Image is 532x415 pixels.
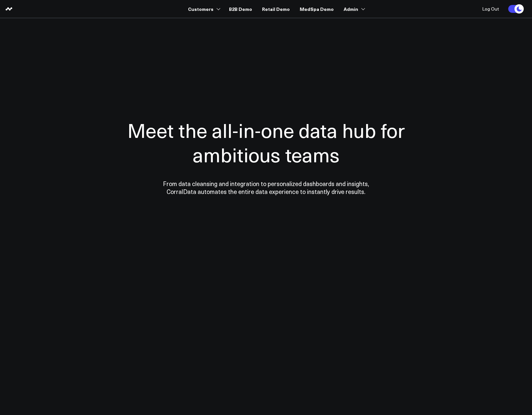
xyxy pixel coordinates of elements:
[149,180,383,196] p: From data cleansing and integration to personalized dashboards and insights, CorralData automates...
[188,3,219,15] a: Customers
[300,3,334,15] a: MedSpa Demo
[262,3,290,15] a: Retail Demo
[104,118,428,167] h1: Meet the all-in-one data hub for ambitious teams
[344,3,364,15] a: Admin
[229,3,252,15] a: B2B Demo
